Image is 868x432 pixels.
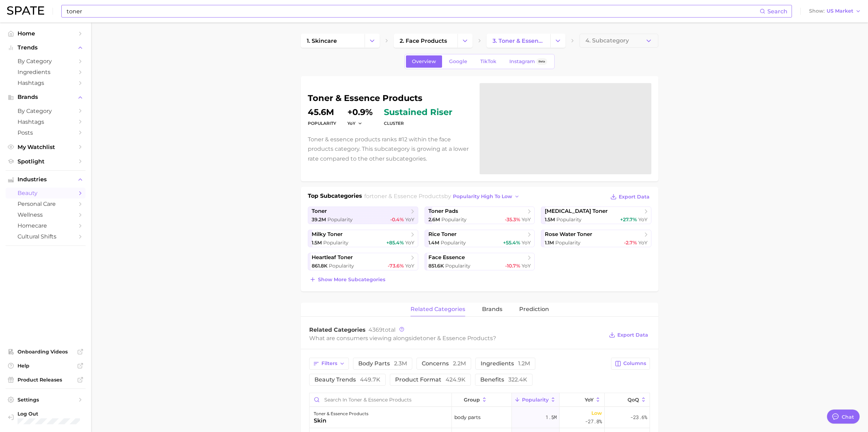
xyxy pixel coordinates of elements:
[585,38,629,44] span: 4. Subcategory
[18,233,74,240] span: cultural shifts
[6,156,86,167] a: Spotlight
[394,34,457,48] a: 2. face products
[807,7,863,16] button: ShowUS Market
[405,263,414,269] span: YoY
[301,34,365,48] a: 1. skincare
[425,230,535,247] a: rice toner1.4m Popularity+55.4% YoY
[18,377,74,383] span: Product Releases
[482,306,502,312] span: brands
[66,5,760,17] input: Search here for a brand, industry, or ingredient
[6,360,86,371] a: Help
[308,192,362,202] h1: Top Subcategories
[541,230,651,247] a: rose water toner1.1m Popularity-2.7% YoY
[443,55,473,68] a: Google
[609,192,651,202] button: Export Data
[6,142,86,153] a: My Watchlist
[522,397,549,403] span: Popularity
[309,358,349,370] button: Filters
[18,108,74,114] span: by Category
[428,239,439,246] span: 1.4m
[545,413,557,421] span: 1.5m
[18,69,74,75] span: Ingredients
[605,393,650,407] button: QoQ
[767,8,787,15] span: Search
[441,239,466,246] span: Popularity
[428,254,465,261] span: face essence
[18,397,74,403] span: Settings
[550,34,565,48] button: Change Category
[481,361,530,366] span: ingredients
[384,108,452,116] span: sustained riser
[480,59,496,65] span: TikTok
[18,363,74,369] span: Help
[452,393,511,407] button: group
[6,42,86,53] button: Trends
[6,394,86,405] a: Settings
[827,9,853,13] span: US Market
[386,239,404,246] span: +85.4%
[411,306,465,312] span: related categories
[312,231,343,238] span: milky toner
[18,201,74,207] span: personal care
[388,263,404,269] span: -73.6%
[560,393,605,407] button: YoY
[619,194,650,200] span: Export Data
[312,208,327,215] span: toner
[329,263,354,269] span: Popularity
[503,55,553,68] a: InstagramBeta
[6,198,86,209] a: personal care
[6,374,86,385] a: Product Releases
[6,106,86,116] a: by Category
[365,34,380,48] button: Change Category
[505,263,520,269] span: -10.7%
[321,360,337,366] span: Filters
[449,59,467,65] span: Google
[585,417,602,426] span: -27.8%
[441,216,467,223] span: Popularity
[420,335,493,342] span: toner & essence products
[457,34,473,48] button: Change Category
[445,263,470,269] span: Popularity
[454,413,481,421] span: body parts
[503,239,520,246] span: +55.4%
[620,216,637,223] span: +27.7%
[18,411,113,417] span: Log Out
[358,361,407,366] span: body parts
[364,193,522,200] span: for by
[312,254,353,261] span: heartleaf toner
[347,108,373,116] dd: +0.9%
[505,216,520,223] span: -35.3%
[545,239,554,246] span: 1.1m
[591,409,602,417] span: Low
[611,358,650,370] button: Columns
[6,231,86,242] a: cultural shifts
[368,326,395,333] span: total
[18,129,74,136] span: Posts
[310,407,650,428] button: toner & essence productsskinbody parts1.5mLow-27.8%-23.6%
[425,253,535,270] a: face essence851.6k Popularity-10.7% YoY
[6,92,86,102] button: Brands
[18,222,74,229] span: homecare
[18,349,74,355] span: Onboarding Videos
[314,417,368,425] div: skin
[809,9,825,13] span: Show
[630,413,647,421] span: -23.6%
[508,376,527,383] span: 322.4k
[384,119,452,128] dt: cluster
[6,188,86,198] a: beauty
[327,216,353,223] span: Popularity
[372,193,444,200] span: toner & essence products
[18,80,74,86] span: Hashtags
[487,34,550,48] a: 3. toner & essence products
[493,38,544,44] span: 3. toner & essence products
[6,209,86,220] a: wellness
[480,377,527,383] span: benefits
[522,216,531,223] span: YoY
[390,216,404,223] span: -0.4%
[312,263,327,269] span: 861.8k
[368,326,382,333] span: 4369
[474,55,502,68] a: TikTok
[464,397,480,403] span: group
[405,239,414,246] span: YoY
[509,59,535,65] span: Instagram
